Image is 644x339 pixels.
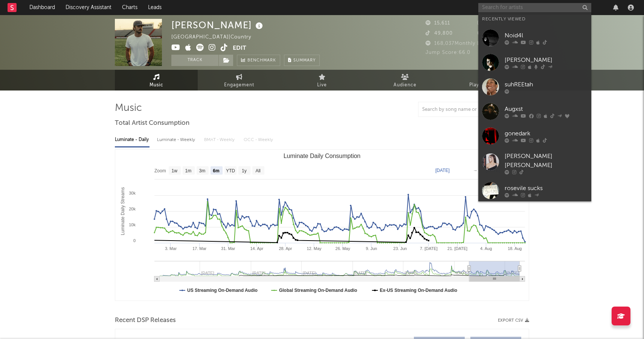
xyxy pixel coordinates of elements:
[284,153,361,159] text: Luminate Daily Consumption
[393,246,407,251] text: 23. Jun
[279,246,292,251] text: 28. Apr
[336,246,351,251] text: 26. May
[505,152,588,170] div: [PERSON_NAME] [PERSON_NAME]
[469,81,507,90] span: Playlists/Charts
[426,50,470,55] span: Jump Score: 66.0
[171,19,265,31] div: [PERSON_NAME]
[284,55,320,66] button: Summary
[293,58,316,63] span: Summary
[150,81,163,90] span: Music
[115,119,189,128] span: Total Artist Consumption
[478,148,591,178] a: [PERSON_NAME] [PERSON_NAME]
[185,168,192,173] text: 1m
[505,55,588,64] div: [PERSON_NAME]
[478,3,591,12] input: Search for artists
[255,168,260,173] text: All
[380,288,458,293] text: Ex-US Streaming On-Demand Audio
[482,15,588,24] div: Recently Viewed
[366,246,377,251] text: 9. Jun
[115,133,150,146] div: Luminate - Daily
[478,31,500,36] span: 3,330
[165,246,177,251] text: 3. Mar
[508,246,522,251] text: 18. Aug
[478,99,591,124] a: Augxst
[279,288,357,293] text: Global Streaming On-Demand Audio
[505,104,588,114] div: Augxst
[435,168,450,173] text: [DATE]
[446,70,529,91] a: Playlists/Charts
[478,124,591,148] a: gonedark
[478,26,591,50] a: Noid4l
[363,70,446,91] a: Audience
[247,56,276,65] span: Benchmark
[226,168,235,173] text: YTD
[171,55,218,66] button: Track
[129,191,136,195] text: 30k
[281,70,363,91] a: Live
[394,81,417,90] span: Audience
[420,246,438,251] text: 7. [DATE]
[224,81,254,90] span: Engagement
[192,246,207,251] text: 17. Mar
[198,70,281,91] a: Engagement
[129,207,136,211] text: 20k
[187,288,258,293] text: US Streaming On-Demand Audio
[505,31,588,40] div: Noid4l
[133,238,136,243] text: 0
[480,246,492,251] text: 4. Aug
[154,168,166,173] text: Zoom
[498,318,529,323] button: Export CSV
[478,21,503,26] span: 15,730
[199,168,206,173] text: 3m
[157,133,197,146] div: Luminate - Weekly
[221,246,235,251] text: 31. Mar
[473,168,478,173] text: →
[120,187,125,235] text: Luminate Daily Streams
[213,168,219,173] text: 6m
[233,44,246,53] button: Edit
[447,246,467,251] text: 21. [DATE]
[250,246,263,251] text: 14. Apr
[426,31,453,36] span: 49,800
[505,80,588,89] div: suhREEtah
[478,50,591,75] a: [PERSON_NAME]
[478,75,591,99] a: suhREEtah
[418,107,498,113] input: Search by song name or URL
[115,150,529,301] svg: Luminate Daily Consumption
[505,129,588,138] div: gonedark
[115,70,198,91] a: Music
[237,55,280,66] a: Benchmark
[171,33,260,42] div: [GEOGRAPHIC_DATA] | Country
[317,81,327,90] span: Live
[115,316,176,325] span: Recent DSP Releases
[172,168,178,173] text: 1w
[426,41,501,46] span: 168,037 Monthly Listeners
[426,21,450,26] span: 15,611
[505,184,588,193] div: rosevile sucks
[242,168,247,173] text: 1y
[129,222,136,227] text: 10k
[478,178,591,203] a: rosevile sucks
[307,246,322,251] text: 12. May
